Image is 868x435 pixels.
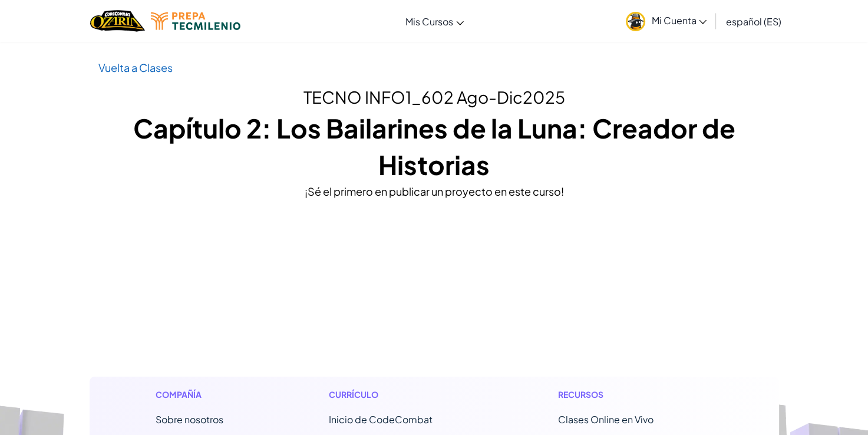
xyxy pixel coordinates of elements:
[156,388,254,401] h1: Compañía
[558,413,654,426] a: Clases Online en Vivo
[98,61,173,74] a: Vuelta a Clases
[98,85,770,110] h2: TECNO INFO1_602 Ago-Dic2025
[156,413,223,426] a: Sobre nosotros
[98,183,770,200] div: ¡Sé el primero en publicar un proyecto en este curso!
[626,12,645,31] img: avatar
[720,5,787,37] a: español (ES)
[558,388,713,401] h1: Recursos
[651,14,707,27] span: Mi Cuenta
[329,388,484,401] h1: Currículo
[329,413,433,426] span: Inicio de CodeCombat
[98,110,770,183] h1: Capítulo 2: Los Bailarines de la Luna: Creador de Historias
[90,9,145,33] img: Home
[400,5,470,37] a: Mis Cursos
[725,15,781,28] span: español (ES)
[151,12,240,30] img: Tecmilenio logo
[620,2,712,39] a: Mi Cuenta
[90,9,145,33] a: Ozaria by CodeCombat logo
[405,15,453,28] span: Mis Cursos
